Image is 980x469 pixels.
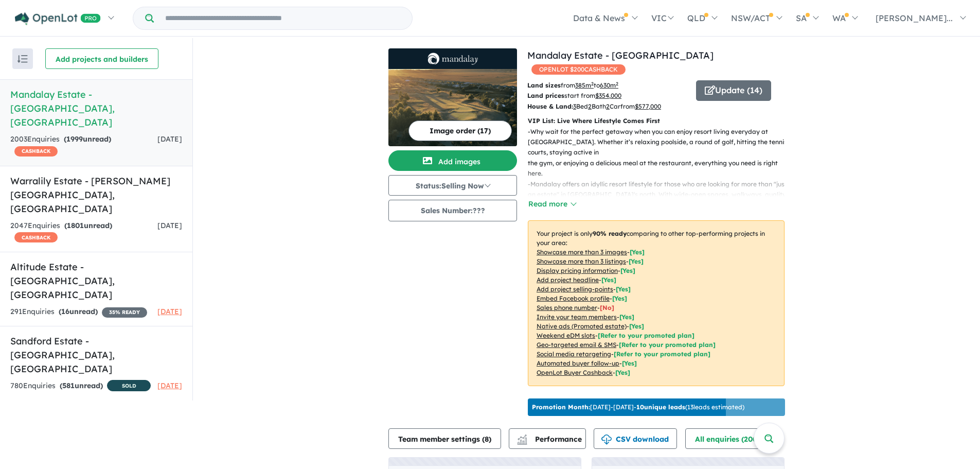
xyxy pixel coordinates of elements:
[527,81,561,89] b: Land sizes
[531,64,626,75] span: OPENLOT $ 200 CASHBACK
[388,175,517,196] button: Status:Selling Now
[527,49,714,61] a: Mandalay Estate - [GEOGRAPHIC_DATA]
[528,179,793,221] p: - Mandalay offers an idyllic resort lifestyle for those who are looking for more than "just an es...
[636,403,685,411] b: 10 unique leads
[537,332,595,339] u: Weekend eDM slots
[537,350,611,358] u: Social media retargeting
[388,69,517,146] img: Mandalay Estate - Beveridge
[517,438,527,444] img: bar-chart.svg
[532,403,590,411] b: Promotion Month:
[537,276,599,284] u: Add project headline
[14,232,58,242] span: CASHBACK
[10,334,182,376] h5: Sandford Estate - [GEOGRAPHIC_DATA] , [GEOGRAPHIC_DATA]
[598,332,694,339] span: [Refer to your promoted plan]
[59,307,98,316] strong: ( unread)
[615,369,630,376] span: [Yes]
[537,294,610,302] u: Embed Facebook profile
[102,307,147,318] span: 35 % READY
[619,313,634,321] span: [ Yes ]
[528,116,785,126] p: VIP List: Live Where Lifestyle Comes First
[593,230,627,237] b: 90 % ready
[10,260,182,302] h5: Altitude Estate - [GEOGRAPHIC_DATA] , [GEOGRAPHIC_DATA]
[15,12,101,25] img: Openlot PRO Logo White
[61,307,69,316] span: 16
[876,13,953,23] span: [PERSON_NAME]...
[532,403,744,412] p: [DATE] - [DATE] - ( 13 leads estimated)
[537,285,613,293] u: Add project selling-points
[588,102,592,110] u: 2
[528,127,793,179] p: - Why wait for the perfect getaway when you can enjoy resort living everyday at [GEOGRAPHIC_DATA]...
[64,221,112,230] strong: ( unread)
[601,276,616,284] span: [ Yes ]
[107,380,151,391] span: SOLD
[519,435,582,444] span: Performance
[157,221,182,230] span: [DATE]
[527,101,688,112] p: Bed Bath Car from
[45,48,158,69] button: Add projects and builders
[66,134,83,144] span: 1999
[537,369,613,376] u: OpenLot Buyer Cashback
[10,220,157,245] div: 2047 Enquir ies
[10,133,157,158] div: 2003 Enquir ies
[537,313,617,321] u: Invite your team members
[537,248,627,256] u: Showcase more than 3 images
[388,428,501,449] button: Team member settings (8)
[157,307,182,316] span: [DATE]
[537,257,626,265] u: Showcase more than 3 listings
[612,294,627,302] span: [ Yes ]
[17,55,28,63] img: sort.svg
[393,53,513,65] img: Mandalay Estate - Beveridge Logo
[537,304,597,311] u: Sales phone number
[10,380,151,393] div: 780 Enquir ies
[67,221,84,230] span: 1801
[629,257,644,265] span: [ Yes ]
[157,381,182,390] span: [DATE]
[619,341,716,349] span: [Refer to your promoted plan]
[622,359,637,367] span: [Yes]
[527,80,688,91] p: from
[620,267,635,274] span: [ Yes ]
[60,381,103,390] strong: ( unread)
[64,134,111,144] strong: ( unread)
[528,198,576,210] button: Read more
[600,304,614,311] span: [ No ]
[601,435,612,445] img: download icon
[10,88,182,129] h5: Mandalay Estate - [GEOGRAPHIC_DATA] , [GEOGRAPHIC_DATA]
[537,322,627,330] u: Native ads (Promoted estate)
[629,322,644,330] span: [Yes]
[62,381,75,390] span: 581
[616,81,618,86] sup: 2
[388,200,517,221] button: Sales Number:???
[614,350,710,358] span: [Refer to your promoted plan]
[10,306,147,318] div: 291 Enquir ies
[518,435,527,440] img: line-chart.svg
[156,7,410,29] input: Try estate name, suburb, builder or developer
[575,81,594,89] u: 385 m
[591,81,594,86] sup: 2
[14,146,58,157] span: CASHBACK
[606,102,610,110] u: 2
[600,81,618,89] u: 630 m
[573,102,576,110] u: 3
[388,48,517,146] a: Mandalay Estate - Beveridge LogoMandalay Estate - Beveridge
[485,435,489,444] span: 8
[388,150,517,171] button: Add images
[595,92,621,99] u: $ 354,000
[527,92,564,99] b: Land prices
[594,428,677,449] button: CSV download
[685,428,778,449] button: All enquiries (2003)
[509,428,586,449] button: Performance
[616,285,631,293] span: [ Yes ]
[630,248,645,256] span: [ Yes ]
[10,174,182,216] h5: Warralily Estate - [PERSON_NAME][GEOGRAPHIC_DATA] , [GEOGRAPHIC_DATA]
[696,80,771,101] button: Update (14)
[537,267,618,274] u: Display pricing information
[527,91,688,101] p: start from
[408,120,512,141] button: Image order (17)
[527,102,573,110] b: House & Land:
[537,359,619,367] u: Automated buyer follow-up
[157,134,182,144] span: [DATE]
[594,81,618,89] span: to
[635,102,661,110] u: $ 577,000
[528,220,785,386] p: Your project is only comparing to other top-performing projects in your area: - - - - - - - - - -...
